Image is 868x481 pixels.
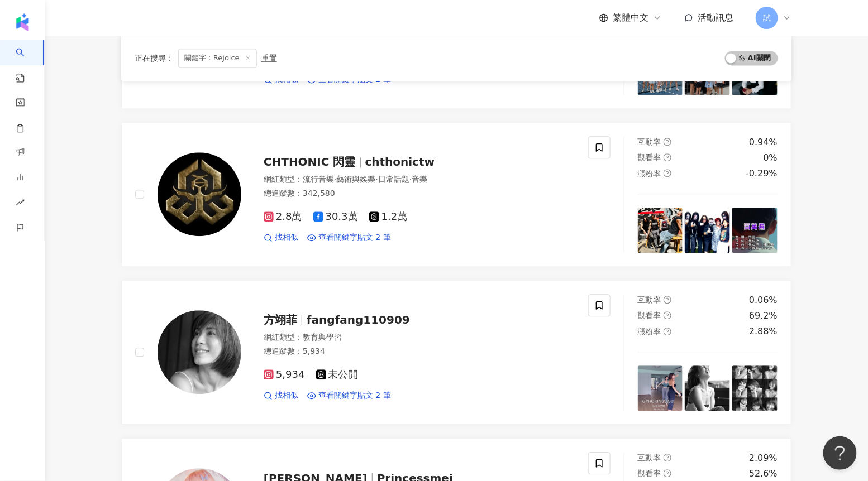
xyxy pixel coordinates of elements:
[638,137,661,146] span: 互動率
[749,136,778,148] div: 0.94%
[638,365,683,411] img: post-image
[764,152,778,164] div: 0%
[13,13,31,31] img: logo icon
[638,208,683,253] img: post-image
[638,453,661,462] span: 互動率
[264,188,575,199] div: 總追蹤數 ： 342,580
[664,296,671,304] span: question-circle
[264,369,305,381] span: 5,934
[685,208,730,253] img: post-image
[685,365,730,411] img: post-image
[121,280,791,425] a: KOL Avatar方翊菲fangfang110909網紅類型：教育與學習總追蹤數：5,9345,934未公開找相似查看關鍵字貼文 2 筆互動率question-circle0.06%觀看率qu...
[313,211,358,223] span: 30.3萬
[264,332,575,343] div: 網紅類型 ：
[638,469,661,478] span: 觀看率
[664,311,671,319] span: question-circle
[698,12,733,23] span: 活動訊息
[365,155,435,169] span: chthonictw
[732,365,778,411] img: post-image
[307,232,391,243] a: 查看關鍵字貼文 2 筆
[638,153,661,162] span: 觀看率
[264,155,356,169] span: CHTHONIC 閃靈
[664,469,671,477] span: question-circle
[158,152,241,236] img: KOL Avatar
[375,175,378,184] span: ·
[664,138,671,146] span: question-circle
[749,310,778,322] div: 69.2%
[178,49,257,68] span: 關鍵字：Rejoice
[664,454,671,461] span: question-circle
[275,390,298,401] span: 找相似
[334,175,336,184] span: ·
[307,313,410,326] span: fangfang110909
[307,390,391,401] a: 查看關鍵字貼文 2 筆
[732,208,778,253] img: post-image
[823,436,857,470] iframe: Help Scout Beacon - Open
[638,295,661,304] span: 互動率
[746,167,778,180] div: -0.29%
[318,390,391,401] span: 查看關鍵字貼文 2 筆
[16,191,25,217] span: rise
[264,174,575,185] div: 網紅類型 ：
[638,169,661,178] span: 漲粉率
[16,40,38,84] a: search
[749,452,778,464] div: 2.09%
[318,232,391,243] span: 查看關鍵字貼文 2 筆
[664,169,671,177] span: question-circle
[121,122,791,267] a: KOL AvatarCHTHONIC 閃靈chthonictw網紅類型：流行音樂·藝術與娛樂·日常話題·音樂總追蹤數：342,5802.8萬30.3萬1.2萬找相似查看關鍵字貼文 2 筆互動率q...
[264,390,298,401] a: 找相似
[664,153,671,161] span: question-circle
[763,12,771,24] span: 試
[749,325,778,338] div: 2.88%
[158,310,241,394] img: KOL Avatar
[264,232,298,243] a: 找相似
[664,328,671,335] span: question-circle
[749,468,778,480] div: 52.6%
[316,369,359,381] span: 未公開
[275,232,298,243] span: 找相似
[303,175,334,184] span: 流行音樂
[264,313,297,326] span: 方翊菲
[261,54,277,63] div: 重置
[264,346,575,357] div: 總追蹤數 ： 5,934
[336,175,375,184] span: 藝術與娛樂
[412,175,427,184] span: 音樂
[749,294,778,306] div: 0.06%
[378,175,409,184] span: 日常話題
[264,211,302,223] span: 2.8萬
[409,175,412,184] span: ·
[135,54,174,63] span: 正在搜尋 ：
[303,333,342,341] span: 教育與學習
[638,327,661,336] span: 漲粉率
[369,211,408,223] span: 1.2萬
[638,311,661,320] span: 觀看率
[613,12,648,24] span: 繁體中文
